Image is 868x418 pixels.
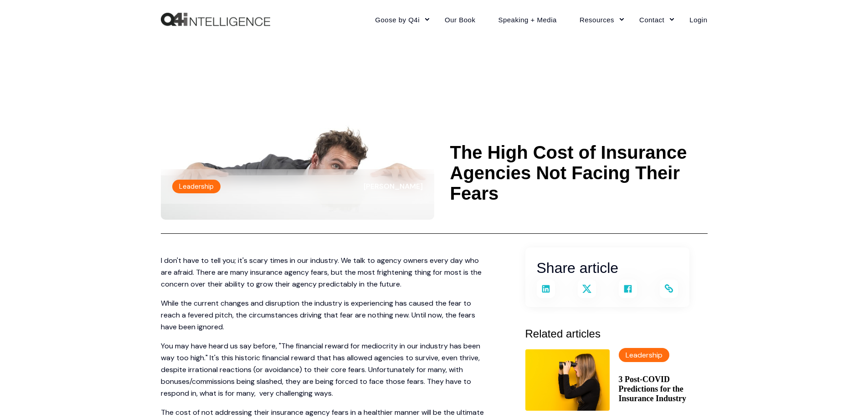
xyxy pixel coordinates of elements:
[450,142,708,204] h1: The High Cost of Insurance Agencies Not Facing Their Fears
[172,180,221,193] label: Leadership
[525,325,708,342] h3: Related articles
[619,348,669,362] label: Leadership
[161,340,489,399] p: You may have heard us say before, "The financial reward for mediocrity in our industry has been w...
[619,375,708,403] a: 3 Post-COVID Predictions for the Insurance Industry
[161,297,489,333] p: While the current changes and disruption the industry is experiencing has caused the fear to reac...
[537,280,555,298] a: Share on LinkedIn
[161,13,270,26] a: Back to Home
[619,280,637,298] a: Share on Facebook
[660,280,678,298] a: Copy and share the link
[578,280,596,298] a: Share on X
[161,255,489,290] p: I don't have to tell you; it's scary times in our industry. We talk to agency owners every day wh...
[161,13,270,26] img: Q4intelligence, LLC logo
[364,181,423,191] span: [PERSON_NAME]
[537,257,678,280] h2: Share article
